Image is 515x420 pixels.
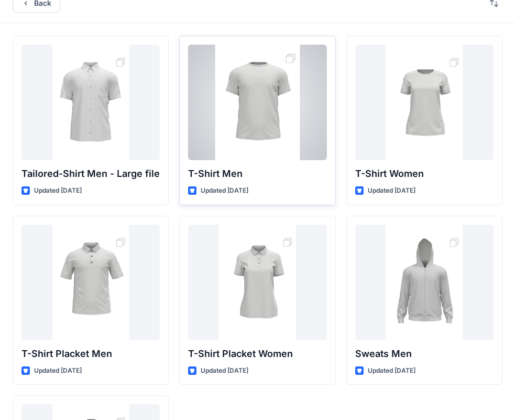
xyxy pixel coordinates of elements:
p: Updated [DATE] [368,365,415,376]
p: Sweats Men [355,346,494,361]
p: Updated [DATE] [201,365,248,376]
p: Updated [DATE] [368,185,415,196]
a: Sweats Men [355,225,494,340]
a: T-Shirt Men [188,45,326,160]
a: T-Shirt Placket Men [21,225,160,340]
a: Tailored-Shirt Men - Large file [21,45,160,160]
a: T-Shirt Placket Women [188,225,326,340]
p: T-Shirt Placket Men [21,346,160,361]
p: Tailored-Shirt Men - Large file [21,166,160,181]
p: T-Shirt Placket Women [188,346,326,361]
p: T-Shirt Men [188,166,326,181]
a: T-Shirt Women [355,45,494,160]
p: Updated [DATE] [34,365,82,376]
p: Updated [DATE] [34,185,82,196]
p: T-Shirt Women [355,166,494,181]
p: Updated [DATE] [201,185,248,196]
